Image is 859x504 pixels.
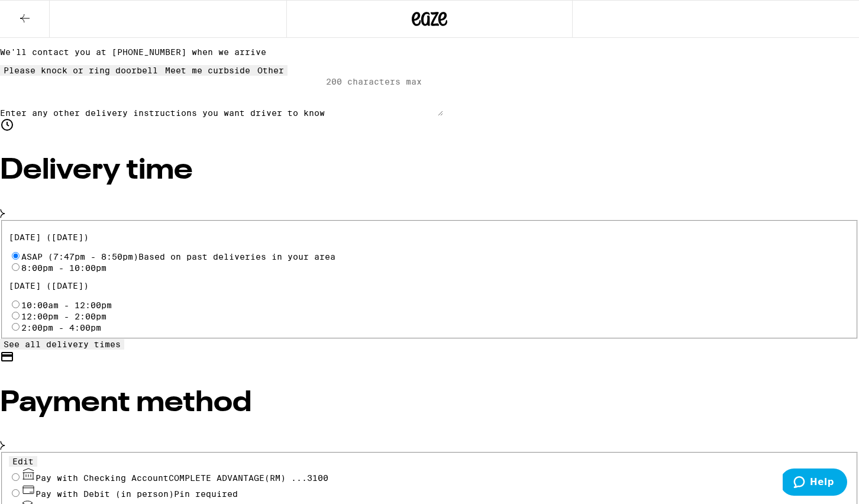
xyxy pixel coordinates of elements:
[162,65,254,76] button: Meet me curbside
[138,252,335,261] span: Based on past deliveries in your area
[4,66,158,75] div: Please knock or ring doorbell
[254,65,288,76] button: Other
[21,301,112,310] label: 10:00am - 12:00pm
[9,281,851,290] p: [DATE] ([DATE])
[21,312,106,321] label: 12:00pm - 2:00pm
[169,473,328,483] span: COMPLETE ADVANTAGE(RM) ...3100
[257,66,284,75] div: Other
[165,66,250,75] div: Meet me curbside
[21,252,335,261] span: ASAP (7:47pm - 8:50pm)
[9,456,37,467] button: Edit
[9,232,851,242] p: [DATE] ([DATE])
[35,473,328,483] span: Pay with Checking Account
[4,340,121,349] span: See all delivery times
[783,469,847,498] iframe: Opens a widget where you can find more information
[174,489,238,499] span: Pin required
[21,323,101,332] label: 2:00pm - 4:00pm
[35,489,174,499] span: Pay with Debit (in person)
[21,263,106,273] label: 8:00pm - 10:00pm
